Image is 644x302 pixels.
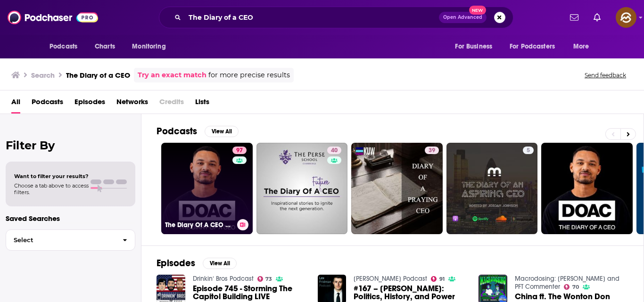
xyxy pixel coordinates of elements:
a: Drinkin‘ Bros Podcast [193,275,254,283]
span: 5 [527,146,530,155]
a: Episode 745 - Storming The Capitol Building LIVE [193,285,306,301]
h2: Filter By [6,139,135,152]
h2: Episodes [157,257,195,269]
button: View All [205,126,239,137]
span: Credits [159,94,184,114]
span: 70 [572,285,579,289]
a: #167 – Saagar Enjeti: Politics, History, and Power [354,285,467,301]
a: Lex Fridman Podcast [354,275,427,283]
img: Podchaser - Follow, Share and Rate Podcasts [8,8,98,26]
h3: Search [31,71,55,80]
a: Macrodosing: Arian Foster and PFT Commenter [515,275,619,291]
a: Show notifications dropdown [590,9,604,25]
span: 39 [429,146,435,155]
span: 40 [331,146,338,155]
a: Networks [116,94,148,114]
span: Want to filter your results? [14,173,89,180]
p: Saved Searches [6,214,135,223]
a: Show notifications dropdown [566,9,582,25]
span: Logged in as hey85204 [616,7,636,28]
span: Choose a tab above to access filters. [14,182,89,196]
a: Episodes [74,94,105,114]
img: User Profile [616,7,636,28]
a: Try an exact match [138,70,206,81]
button: open menu [43,38,90,56]
span: Open Advanced [443,15,482,20]
a: 39 [425,147,439,154]
button: open menu [504,38,569,56]
h3: The Diary Of A CEO with [PERSON_NAME] [165,221,233,229]
a: 5 [446,143,538,234]
div: Search podcasts, credits, & more... [159,7,513,28]
a: EpisodesView All [157,257,237,269]
span: 97 [236,146,243,155]
a: 91 [431,276,445,282]
span: Charts [95,40,115,53]
a: 40 [256,143,348,234]
h2: Podcasts [157,125,197,137]
button: open menu [567,38,601,56]
a: China ft. The Wonton Don [515,293,610,301]
a: 40 [327,147,341,154]
a: Charts [89,38,121,56]
span: #167 – [PERSON_NAME]: Politics, History, and Power [354,285,467,301]
span: For Podcasters [510,40,555,53]
span: For Business [455,40,492,53]
a: 70 [564,284,579,290]
input: Search podcasts, credits, & more... [185,10,439,25]
button: Select [6,229,135,251]
span: Select [6,237,115,243]
a: Lists [195,94,209,114]
a: 73 [257,276,272,282]
button: Show profile menu [616,7,636,28]
span: 73 [265,277,272,281]
a: 39 [351,143,443,234]
a: 97 [232,147,247,154]
a: PodcastsView All [157,125,239,137]
button: open menu [448,38,504,56]
a: 5 [523,147,534,154]
h3: The Diary of a CEO [66,71,130,80]
a: All [11,94,20,114]
span: for more precise results [208,70,290,81]
button: Open AdvancedNew [439,12,487,23]
span: New [469,6,486,15]
button: Send feedback [582,71,629,79]
button: View All [203,258,237,269]
span: More [573,40,589,53]
a: 97The Diary Of A CEO with [PERSON_NAME] [161,143,253,234]
a: Podcasts [32,94,63,114]
span: Monitoring [132,40,165,53]
span: Podcasts [50,40,77,53]
button: open menu [125,38,178,56]
span: 91 [439,277,445,281]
